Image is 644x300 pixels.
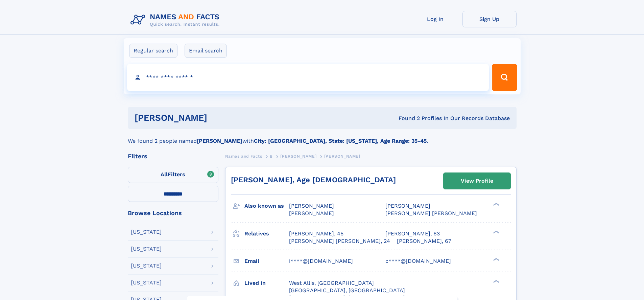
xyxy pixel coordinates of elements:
[462,11,517,27] a: Sign Up
[128,129,517,145] div: We found 2 people named with .
[161,171,168,178] span: All
[289,210,334,216] span: [PERSON_NAME]
[244,200,289,212] h3: Also known as
[385,210,477,216] span: [PERSON_NAME] [PERSON_NAME]
[280,152,316,160] a: [PERSON_NAME]
[128,153,218,159] div: Filters
[385,203,430,209] span: [PERSON_NAME]
[128,167,218,183] label: Filters
[492,279,500,283] div: ❯
[244,255,289,267] h3: Email
[303,115,510,122] div: Found 2 Profiles In Our Records Database
[131,280,162,285] div: [US_STATE]
[135,114,303,122] h1: [PERSON_NAME]
[197,138,242,144] b: [PERSON_NAME]
[289,230,343,237] a: [PERSON_NAME], 45
[408,11,462,27] a: Log In
[244,277,289,289] h3: Lived in
[289,280,374,286] span: West Allis, [GEOGRAPHIC_DATA]
[127,64,489,91] input: search input
[280,154,316,159] span: [PERSON_NAME]
[492,202,500,207] div: ❯
[131,229,162,235] div: [US_STATE]
[461,173,493,189] div: View Profile
[128,210,218,216] div: Browse Locations
[225,152,262,160] a: Names and Facts
[397,237,451,245] a: [PERSON_NAME], 67
[185,44,227,58] label: Email search
[492,257,500,261] div: ❯
[492,230,500,234] div: ❯
[492,64,517,91] button: Search Button
[324,154,360,159] span: [PERSON_NAME]
[131,263,162,269] div: [US_STATE]
[131,246,162,252] div: [US_STATE]
[289,287,405,294] span: [GEOGRAPHIC_DATA], [GEOGRAPHIC_DATA]
[289,203,334,209] span: [PERSON_NAME]
[254,138,427,144] b: City: [GEOGRAPHIC_DATA], State: [US_STATE], Age Range: 35-45
[129,44,177,58] label: Regular search
[385,230,440,237] a: [PERSON_NAME], 63
[289,237,390,245] a: [PERSON_NAME] [PERSON_NAME], 24
[444,173,510,189] a: View Profile
[231,176,396,184] a: [PERSON_NAME], Age [DEMOGRAPHIC_DATA]
[270,154,273,159] span: B
[270,152,273,160] a: B
[244,228,289,239] h3: Relatives
[128,11,225,29] img: Logo Names and Facts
